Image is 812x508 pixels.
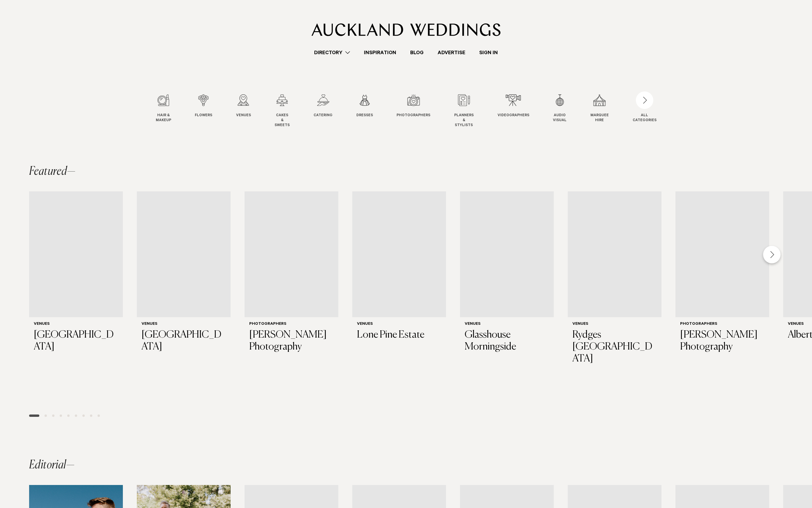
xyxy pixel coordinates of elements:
[29,166,76,177] h2: Featured
[141,322,226,327] h6: Venues
[357,329,441,341] h3: Lone Pine Estate
[156,94,183,128] swiper-slide: 1 / 12
[29,191,123,405] swiper-slide: 1 / 29
[498,113,529,118] span: Videographers
[454,94,485,128] swiper-slide: 8 / 12
[454,113,474,128] span: Planners & Stylists
[633,113,657,123] div: ALL CATEGORIES
[195,94,212,118] a: Flowers
[675,191,769,357] a: Auckland Weddings Photographers | Trang Dong Photography Photographers [PERSON_NAME] Photography
[403,49,431,57] a: Blog
[465,329,549,353] h3: Glasshouse Morningside
[275,113,290,128] span: Cakes & Sweets
[460,191,554,357] a: Just married at Glasshouse Venues Glasshouse Morningside
[498,94,541,128] swiper-slide: 9 / 12
[454,94,474,128] a: Planners & Stylists
[460,191,554,405] swiper-slide: 5 / 29
[249,329,334,353] h3: [PERSON_NAME] Photography
[572,322,657,327] h6: Venues
[156,94,171,123] a: Hair & Makeup
[156,113,171,123] span: Hair & Makeup
[137,191,231,357] a: Native bush wedding setting Venues [GEOGRAPHIC_DATA]
[553,94,578,128] swiper-slide: 10 / 12
[236,94,263,128] swiper-slide: 3 / 12
[34,322,118,327] h6: Venues
[356,94,373,118] a: Dresses
[568,191,661,405] swiper-slide: 6 / 29
[397,94,442,128] swiper-slide: 7 / 12
[249,322,334,327] h6: Photographers
[195,94,224,128] swiper-slide: 2 / 12
[137,191,231,405] swiper-slide: 2 / 29
[236,113,251,118] span: Venues
[357,49,403,57] a: Inspiration
[590,94,620,128] swiper-slide: 11 / 12
[236,94,251,118] a: Venues
[245,191,338,357] a: Auckland Weddings Photographers | Rebecca Bradley Photography Photographers [PERSON_NAME] Photogr...
[312,23,500,36] img: Auckland Weddings Logo
[141,329,226,353] h3: [GEOGRAPHIC_DATA]
[307,49,357,57] a: Directory
[245,191,338,405] swiper-slide: 3 / 29
[275,94,290,128] a: Cakes & Sweets
[572,329,657,365] h3: Rydges [GEOGRAPHIC_DATA]
[498,94,529,118] a: Videographers
[675,191,769,405] swiper-slide: 7 / 29
[357,322,441,327] h6: Venues
[275,94,301,128] swiper-slide: 4 / 12
[314,113,332,118] span: Catering
[590,94,609,123] a: Marquee Hire
[29,459,75,471] h2: Editorial
[397,94,430,118] a: Photographers
[568,191,661,369] a: Auckland Weddings Venues | Rydges Auckland Venues Rydges [GEOGRAPHIC_DATA]
[431,49,472,57] a: Advertise
[633,94,657,122] button: ALLCATEGORIES
[34,329,118,353] h3: [GEOGRAPHIC_DATA]
[553,113,567,123] span: Audio Visual
[356,94,385,128] swiper-slide: 6 / 12
[590,113,609,123] span: Marquee Hire
[472,49,505,57] a: Sign In
[352,191,446,405] swiper-slide: 4 / 29
[352,191,446,346] a: Exterior view of Lone Pine Estate Venues Lone Pine Estate
[314,94,332,118] a: Catering
[553,94,567,123] a: Audio Visual
[29,191,123,357] a: Auckland Weddings Venues | Sofitel Auckland Viaduct Harbour Venues [GEOGRAPHIC_DATA]
[397,113,430,118] span: Photographers
[680,322,765,327] h6: Photographers
[195,113,212,118] span: Flowers
[680,329,765,353] h3: [PERSON_NAME] Photography
[314,94,344,128] swiper-slide: 5 / 12
[465,322,549,327] h6: Venues
[356,113,373,118] span: Dresses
